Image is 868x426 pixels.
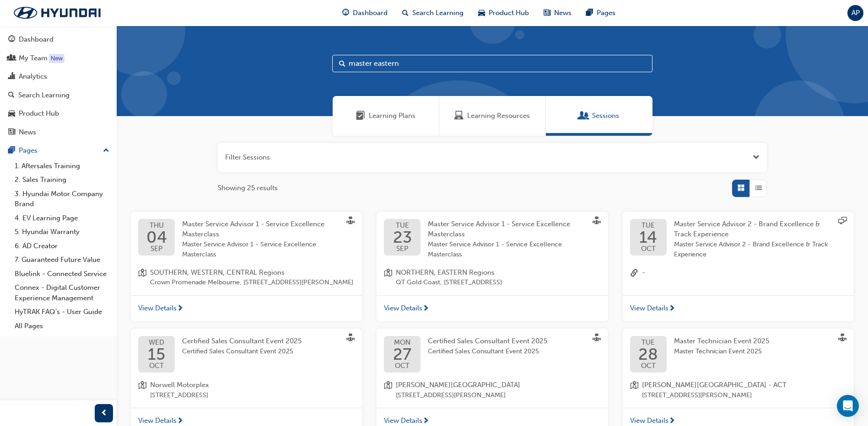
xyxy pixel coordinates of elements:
span: SOUTHERN, WESTERN, CENTRAL Regions [150,267,353,278]
button: TUE14OCTMaster Service Advisor 2 - Brand Excellence & Track ExperienceMaster Service Advisor 2 - ... [623,212,854,322]
span: TUE [393,222,412,229]
span: sessionType_FACE_TO_FACE-icon [346,334,355,344]
span: next-icon [422,305,429,313]
span: Certified Sales Consultant Event 2025 [428,346,547,357]
span: SEP [393,245,412,252]
span: [PERSON_NAME][GEOGRAPHIC_DATA] - ACT [642,380,787,390]
span: sessionType_ONLINE_URL-icon [838,217,846,227]
a: 2. Sales Training [11,173,113,187]
span: [STREET_ADDRESS] [150,390,209,401]
span: Master Service Advisor 2 - Brand Excellence & Track Experience [674,220,820,239]
span: Certified Sales Consultant Event 2025 [182,337,302,345]
a: location-iconNorwell Motorplex[STREET_ADDRESS] [138,380,355,400]
span: View Details [138,415,177,426]
span: next-icon [177,417,183,426]
span: News [554,8,571,18]
span: List [755,183,762,193]
span: 14 [639,229,657,245]
span: OCT [638,362,658,369]
div: News [19,127,36,138]
a: View Details [377,295,608,322]
span: [PERSON_NAME][GEOGRAPHIC_DATA] [396,380,520,390]
a: location-iconSOUTHERN, WESTERN, CENTRAL RegionsCrown Promenade Melbourne, [STREET_ADDRESS][PERSON... [138,267,355,288]
span: Learning Resources [454,111,464,121]
a: SessionsSessions [546,96,652,136]
a: View Details [623,295,854,322]
a: Dashboard [4,31,113,48]
span: Search Learning [412,8,464,18]
span: next-icon [177,305,183,313]
div: Search Learning [18,90,70,101]
span: Crown Promenade Melbourne, [STREET_ADDRESS][PERSON_NAME] [150,277,353,288]
div: My Team [19,53,48,64]
span: View Details [138,303,177,314]
button: DashboardMy TeamAnalyticsSearch LearningProduct HubNews [4,29,113,142]
span: Search [339,59,345,69]
span: OCT [393,362,411,369]
button: AP [847,5,863,21]
span: location-icon [384,380,392,400]
span: Product Hub [489,8,529,18]
span: Master Service Advisor 1 - Service Excellence Masterclass [182,220,324,239]
span: pages-icon [586,7,593,19]
span: chart-icon [8,73,15,81]
a: search-iconSearch Learning [395,4,471,22]
span: Master Service Advisor 1 - Service Excellence Masterclass [428,220,570,239]
span: TUE [638,339,658,346]
a: TUE23SEPMaster Service Advisor 1 - Service Excellence MasterclassMaster Service Advisor 1 - Servi... [384,219,600,260]
span: next-icon [422,417,429,426]
a: HyTRAK FAQ's - User Guide [11,305,113,319]
a: Learning PlansLearning Plans [333,96,439,136]
span: location-icon [630,380,638,400]
span: NORTHERN, EASTERN Regions [396,267,502,278]
span: search-icon [402,7,409,19]
span: THU [146,222,167,229]
span: 23 [393,229,412,245]
span: QT Gold Coast, [STREET_ADDRESS] [396,277,502,288]
span: View Details [630,415,669,426]
a: MON27OCTCertified Sales Consultant Event 2025Certified Sales Consultant Event 2025 [384,336,600,373]
span: next-icon [669,305,675,313]
div: Pages [19,145,38,156]
span: [STREET_ADDRESS][PERSON_NAME] [396,390,520,401]
span: Certified Sales Consultant Event 2025 [182,346,302,357]
a: location-iconNORTHERN, EASTERN RegionsQT Gold Coast, [STREET_ADDRESS] [384,267,600,288]
a: THU04SEPMaster Service Advisor 1 - Service Excellence MasterclassMaster Service Advisor 1 - Servi... [138,219,355,260]
span: Master Service Advisor 2 - Brand Excellence & Track Experience [674,240,832,260]
span: Master Service Advisor 1 - Service Excellence Masterclass [182,240,340,260]
span: 27 [393,346,411,362]
span: people-icon [8,54,15,63]
span: Showing 25 results [218,183,278,193]
span: news-icon [8,128,15,137]
a: Learning ResourcesLearning Resources [439,96,546,136]
span: guage-icon [342,7,349,19]
span: View Details [384,415,422,426]
span: Sessions [592,111,619,121]
button: Pages [4,142,113,159]
span: Learning Plans [369,111,415,121]
input: Search... [332,55,652,72]
span: View Details [384,303,422,314]
span: car-icon [478,7,485,19]
a: 7. Guaranteed Future Value [11,253,113,267]
span: pages-icon [8,147,15,155]
span: search-icon [8,91,15,100]
a: All Pages [11,319,113,333]
a: guage-iconDashboard [335,4,395,22]
span: Certified Sales Consultant Event 2025 [428,337,547,345]
span: Norwell Motorplex [150,380,209,390]
span: WED [148,339,165,346]
span: 04 [146,229,167,245]
span: sessionType_FACE_TO_FACE-icon [593,334,601,344]
div: Open Intercom Messenger [837,395,859,417]
img: Trak [5,3,110,22]
span: View Details [630,303,669,314]
a: TUE28OCTMaster Technician Event 2025Master Technician Event 2025 [630,336,846,373]
button: THU04SEPMaster Service Advisor 1 - Service Excellence MasterclassMaster Service Advisor 1 - Servi... [131,212,362,322]
span: sessionType_FACE_TO_FACE-icon [346,217,355,227]
a: 5. Hyundai Warranty [11,225,113,239]
button: Open the filter [753,152,760,163]
span: Master Service Advisor 1 - Service Excellence Masterclass [428,240,586,260]
a: location-icon[PERSON_NAME][GEOGRAPHIC_DATA] - ACT[STREET_ADDRESS][PERSON_NAME] [630,380,846,400]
